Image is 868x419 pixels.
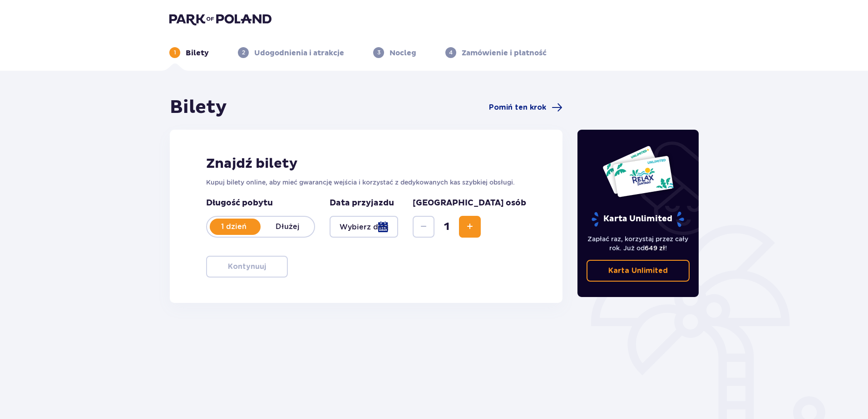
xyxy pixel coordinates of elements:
img: Park of Poland logo [169,13,271,25]
img: Dwie karty całoroczne do Suntago z napisem 'UNLIMITED RELAX', na białym tle z tropikalnymi liśćmi... [602,145,674,198]
p: 2 [242,49,245,57]
h1: Bilety [170,96,227,119]
span: Pomiń ten krok [489,102,546,112]
p: Udogodnienia i atrakcje [254,48,344,58]
p: Data przyjazdu [330,198,394,209]
p: Zapłać raz, korzystaj przez cały rok. Już od ! [587,234,690,253]
p: 1 [174,49,176,57]
p: Karta Unlimited [591,211,685,227]
span: 649 zł [645,244,665,252]
p: Długość pobytu [206,198,315,209]
h2: Znajdź bilety [206,155,526,172]
div: 4Zamówienie i płatność [445,47,547,58]
span: 1 [436,220,457,234]
p: Kontynuuj [228,262,266,272]
button: Zwiększ [459,216,481,238]
p: Zamówienie i płatność [462,48,547,58]
p: Nocleg [390,48,416,58]
a: Pomiń ten krok [489,102,562,113]
button: Kontynuuj [206,256,288,278]
p: 3 [377,49,380,57]
p: Karta Unlimited [608,266,668,276]
p: Dłużej [261,222,314,232]
p: Bilety [186,48,209,58]
div: 1Bilety [169,47,209,58]
p: 4 [449,49,453,57]
div: 2Udogodnienia i atrakcje [238,47,344,58]
p: [GEOGRAPHIC_DATA] osób [413,198,526,209]
p: Kupuj bilety online, aby mieć gwarancję wejścia i korzystać z dedykowanych kas szybkiej obsługi. [206,178,526,187]
a: Karta Unlimited [587,260,690,282]
div: 3Nocleg [373,47,416,58]
p: 1 dzień [207,222,261,232]
button: Zmniejsz [413,216,434,238]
